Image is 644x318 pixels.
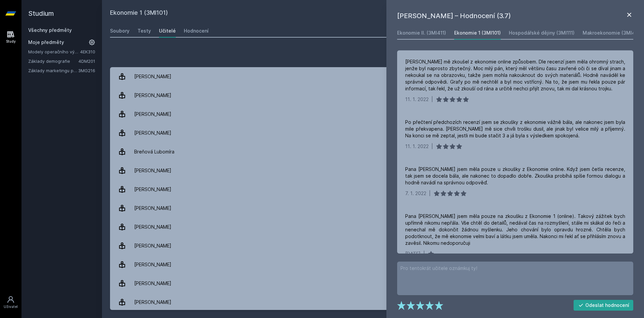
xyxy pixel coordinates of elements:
div: [PERSON_NAME] [134,220,171,234]
div: Soubory [110,28,129,34]
a: Uživatel [1,292,20,313]
div: | [431,96,433,103]
button: Odeslat hodnocení [574,300,634,311]
a: Všechny předměty [28,27,72,33]
div: Po přečtení předchozích recenzí jsem se zkoušky z ekonomie vážně bála, ale nakonec jsem byla mile... [405,119,625,139]
a: 4DM201 [78,58,95,64]
div: [PERSON_NAME] [134,296,171,309]
div: [PERSON_NAME] [134,258,171,271]
a: [PERSON_NAME] 40 hodnocení 4.2 [110,199,636,218]
div: [PERSON_NAME] mě zkoušel z ekonomie online způsobem. Dle recenzí jsem měla ohromný strach, jenže ... [405,58,625,92]
a: [PERSON_NAME] 7 hodnocení 3.7 [110,255,636,274]
a: Hodnocení [184,24,209,38]
div: [DATE] [405,251,421,257]
div: Pana [PERSON_NAME] jsem měla pouze u zkoušky z Ekonomie online. Když jsem četla recenze, tak jsem... [405,166,625,186]
a: 3MG216 [78,68,95,73]
div: Pana [PERSON_NAME] jsem měla pouze na zkoušku z Ekonomie 1 (online). Takový zážitek bych upřímně ... [405,213,625,246]
div: Testy [138,28,151,34]
div: 11. 1. 2022 [405,96,429,103]
a: Soubory [110,24,129,38]
h2: Ekonomie 1 (3MI101) [110,8,561,19]
div: [PERSON_NAME] [134,70,171,83]
a: Základy marketingu pro informatiky a statistiky [28,67,78,74]
div: Učitelé [159,28,176,34]
div: [PERSON_NAME] [134,239,171,253]
a: [PERSON_NAME] 1 hodnocení 5.0 [110,274,636,293]
div: | [423,251,425,257]
div: [PERSON_NAME] [134,277,171,290]
div: | [431,143,433,150]
div: Study [6,39,16,44]
div: [PERSON_NAME] [134,164,171,177]
a: [PERSON_NAME] 1 hodnocení 5.0 [110,124,636,142]
span: Moje předměty [28,39,64,46]
div: [PERSON_NAME] [134,183,171,196]
a: [PERSON_NAME] 31 hodnocení 4.0 [110,218,636,236]
div: [PERSON_NAME] [134,201,171,215]
a: 4EK310 [80,49,95,54]
a: Testy [138,24,151,38]
a: Breňová Lubomíra 4 hodnocení 5.0 [110,142,636,161]
a: [PERSON_NAME] 7 hodnocení 1.4 [110,293,636,312]
a: [PERSON_NAME] 1 hodnocení 5.0 [110,67,636,86]
a: [PERSON_NAME] 1 hodnocení 5.0 [110,180,636,199]
div: 7. 1. 2022 [405,190,426,197]
a: [PERSON_NAME] [110,105,636,124]
div: Breňová Lubomíra [134,145,174,158]
div: 11. 1. 2022 [405,143,429,150]
div: [PERSON_NAME] [134,126,171,140]
a: [PERSON_NAME] 39 hodnocení 4.4 [110,86,636,105]
a: Učitelé [159,24,176,38]
a: Základy demografie [28,58,78,64]
a: [PERSON_NAME] 46 hodnocení 4.7 [110,236,636,255]
div: Uživatel [4,304,18,309]
div: Hodnocení [184,28,209,34]
div: [PERSON_NAME] [134,107,171,121]
a: [PERSON_NAME] [110,161,636,180]
a: Study [1,27,20,47]
div: [PERSON_NAME] [134,89,171,102]
a: Modely operačního výzkumu [28,48,80,55]
div: | [429,190,431,197]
